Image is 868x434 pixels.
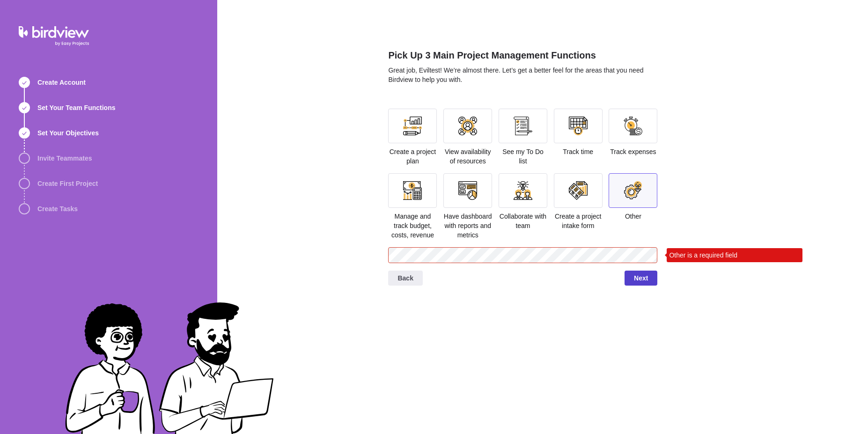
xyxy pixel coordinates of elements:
h2: Pick Up 3 Main Project Management Functions [388,49,657,66]
span: Great job, Eviltest! We’re almost there. Let’s get a better feel for the areas that you need Bird... [388,66,643,83]
span: Create a project intake form [555,213,602,229]
span: Collaborate with team [500,213,546,229]
span: Set Your Team Functions [37,103,115,112]
span: Invite Teammates [37,154,92,163]
span: Next [625,271,657,286]
span: Next [634,272,648,284]
span: See my To Do list [502,148,544,165]
span: Create a project plan [390,148,436,165]
span: Back [388,271,422,286]
span: View availability of resources [445,148,491,165]
span: Back [397,272,413,284]
span: Set Your Objectives [37,128,99,138]
div: Other is a required field [667,248,802,262]
span: Track time [563,148,593,155]
span: Track expenses [610,148,656,155]
span: Create First Project [37,179,98,188]
span: Other [625,213,641,220]
span: Create Account [37,78,86,87]
span: Have dashboard with reports and metrics [444,213,492,239]
span: Manage and track budget, costs, revenue [391,213,434,239]
span: Create Tasks [37,204,78,213]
